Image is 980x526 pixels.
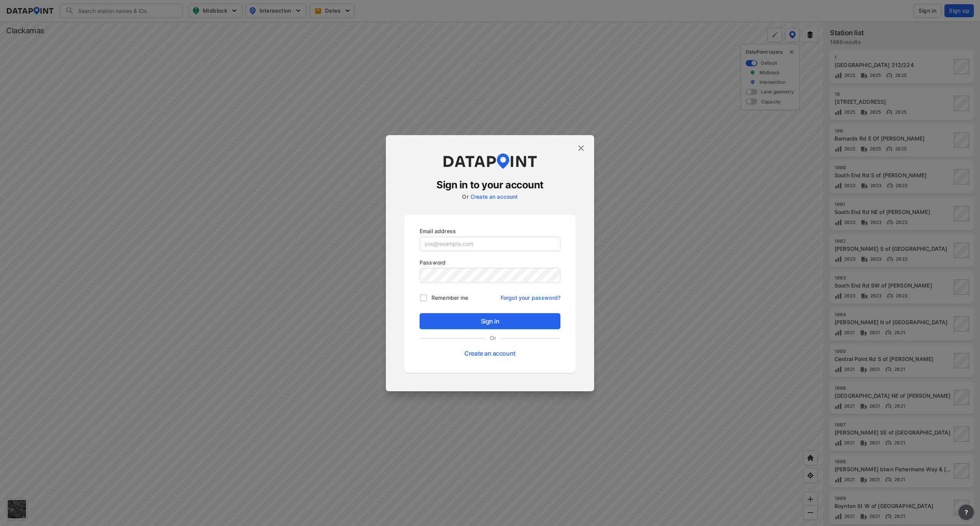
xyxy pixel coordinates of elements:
[462,193,468,200] label: Or
[420,227,560,235] p: Email address
[420,258,560,266] p: Password
[963,508,969,517] span: ?
[420,313,560,329] button: Sign in
[959,505,974,520] button: more
[426,317,554,326] span: Sign in
[442,154,538,169] img: dataPointLogo.9353c09d.svg
[431,294,468,302] span: Remember me
[404,178,576,192] h3: Sign in to your account
[470,193,518,200] a: Create an account
[420,237,560,251] input: you@example.com
[501,290,560,302] a: Forgot your password?
[464,350,515,357] a: Create an account
[485,334,501,342] label: Or
[577,144,586,153] img: close.efbf2170.svg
